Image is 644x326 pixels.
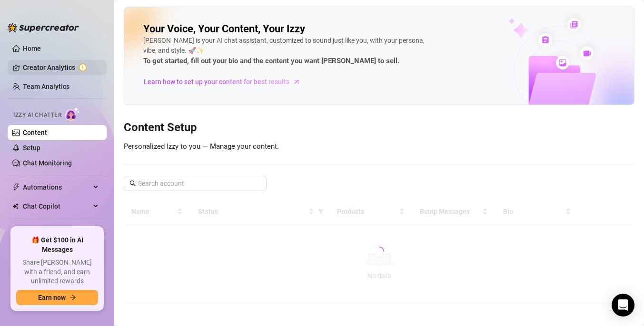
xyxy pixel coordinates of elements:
[129,180,136,187] span: search
[13,111,61,120] span: Izzy AI Chatter
[12,183,20,191] span: thunderbolt
[65,107,80,121] img: AI Chatter
[23,144,40,152] a: Setup
[144,77,289,87] span: Learn how to set up your content for best results
[374,246,385,257] span: loading
[12,203,19,210] img: Chat Copilot
[16,290,98,305] button: Earn nowarrow-right
[23,180,90,195] span: Automations
[23,45,41,52] a: Home
[143,22,305,36] h2: Your Voice, Your Content, Your Izzy
[23,129,47,136] a: Content
[23,199,90,214] span: Chat Copilot
[124,142,279,151] span: Personalized Izzy to you — Manage your content.
[292,77,301,86] span: arrow-right
[143,36,429,67] div: [PERSON_NAME] is your AI chat assistant, customized to sound just like you, with your persona, vi...
[143,74,307,89] a: Learn how to set up your content for best results
[23,159,72,167] a: Chat Monitoring
[38,294,66,301] span: Earn now
[124,120,634,135] h3: Content Setup
[69,294,76,301] span: arrow-right
[143,57,399,65] strong: To get started, fill out your bio and the content you want [PERSON_NAME] to sell.
[612,294,634,316] div: Open Intercom Messenger
[16,258,98,286] span: Share [PERSON_NAME] with a friend, and earn unlimited rewards
[23,60,99,75] a: Creator Analytics exclamation-circle
[23,83,69,90] a: Team Analytics
[8,23,79,32] img: logo-BBDzfeDw.svg
[486,8,634,105] img: ai-chatter-content-library-cLFOSyPT.png
[16,236,98,254] span: 🎁 Get $100 in AI Messages
[138,178,253,189] input: Search account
